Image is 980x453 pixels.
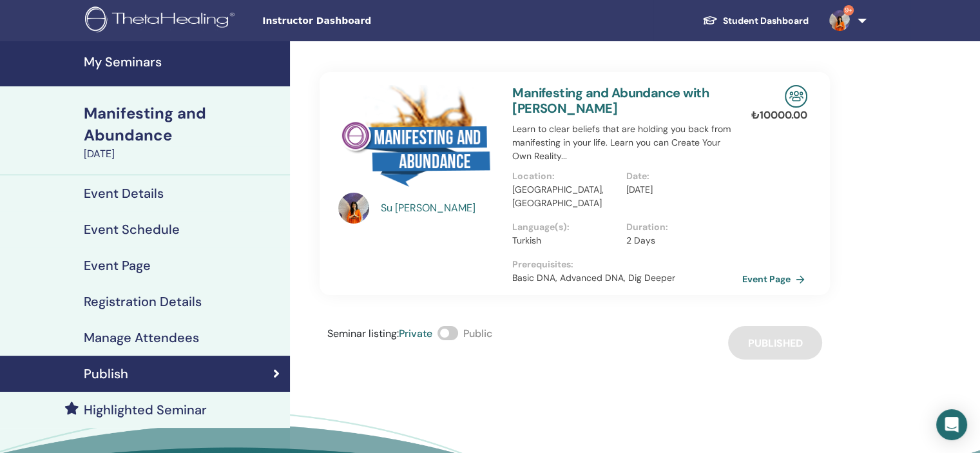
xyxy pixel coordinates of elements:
img: In-Person Seminar [785,85,807,108]
p: Basic DNA, Advanced DNA, Dig Deeper [512,271,740,285]
h4: My Seminars [84,54,282,70]
h4: Event Page [84,258,151,273]
p: Duration : [626,220,733,234]
span: Instructor Dashboard [262,14,456,28]
p: Date : [626,169,733,183]
p: [GEOGRAPHIC_DATA], [GEOGRAPHIC_DATA] [512,183,619,210]
h4: Publish [84,366,128,381]
p: Learn to clear beliefs that are holding you back from manifesting in your life. Learn you can Cre... [512,122,740,163]
img: default.jpg [829,10,850,31]
h4: Event Schedule [84,222,180,237]
p: 2 Days [626,234,733,247]
div: Manifesting and Abundance [84,102,282,146]
a: Manifesting and Abundance[DATE] [76,102,290,162]
a: Event Page [742,269,810,289]
p: Language(s) : [512,220,619,234]
a: Manifesting and Abundance with [PERSON_NAME] [512,84,709,117]
span: Private [399,327,432,340]
img: graduation-cap-white.svg [702,15,718,26]
img: default.jpg [338,193,369,224]
p: [DATE] [626,183,733,197]
a: Student Dashboard [692,9,819,33]
h4: Registration Details [84,294,202,309]
p: Location : [512,169,619,183]
h4: Event Details [84,186,164,201]
span: Seminar listing : [327,327,399,340]
span: 9+ [843,5,854,15]
div: [DATE] [84,146,282,162]
img: logo.png [85,6,239,35]
h4: Manage Attendees [84,330,199,345]
a: Su [PERSON_NAME] [381,200,500,216]
img: Manifesting and Abundance [338,85,497,197]
p: Prerequisites : [512,258,740,271]
span: Public [463,327,492,340]
p: ₺ 10000.00 [751,108,807,123]
h4: Highlighted Seminar [84,402,207,418]
div: Open Intercom Messenger [936,409,967,440]
p: Turkish [512,234,619,247]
